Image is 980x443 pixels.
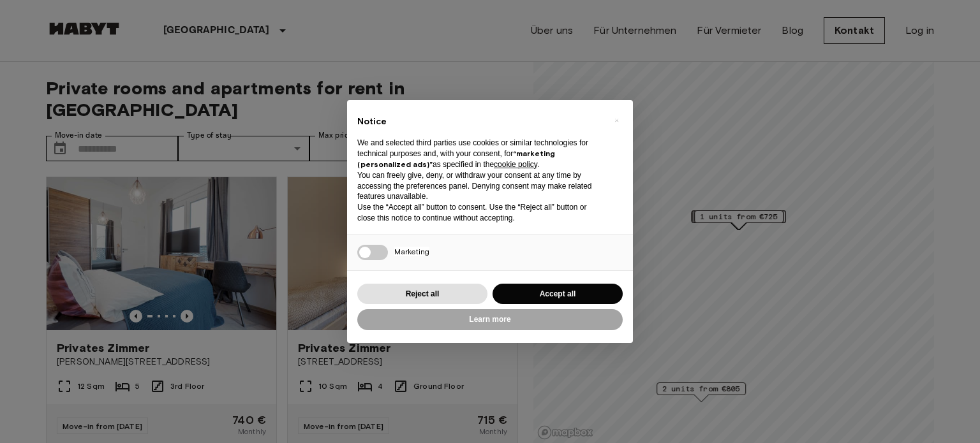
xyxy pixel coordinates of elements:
[357,202,602,224] p: Use the “Accept all” button to consent. Use the “Reject all” button or close this notice to conti...
[614,113,619,128] span: ×
[357,138,602,170] p: We and selected third parties use cookies or similar technologies for technical purposes and, wit...
[357,284,487,305] button: Reject all
[357,149,555,169] strong: “marketing (personalized ads)”
[357,115,602,128] h2: Notice
[493,284,623,305] button: Accept all
[357,170,602,202] p: You can freely give, deny, or withdraw your consent at any time by accessing the preferences pane...
[494,160,537,169] a: cookie policy
[357,309,623,330] button: Learn more
[606,110,627,131] button: Close this notice
[394,247,429,256] span: Marketing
